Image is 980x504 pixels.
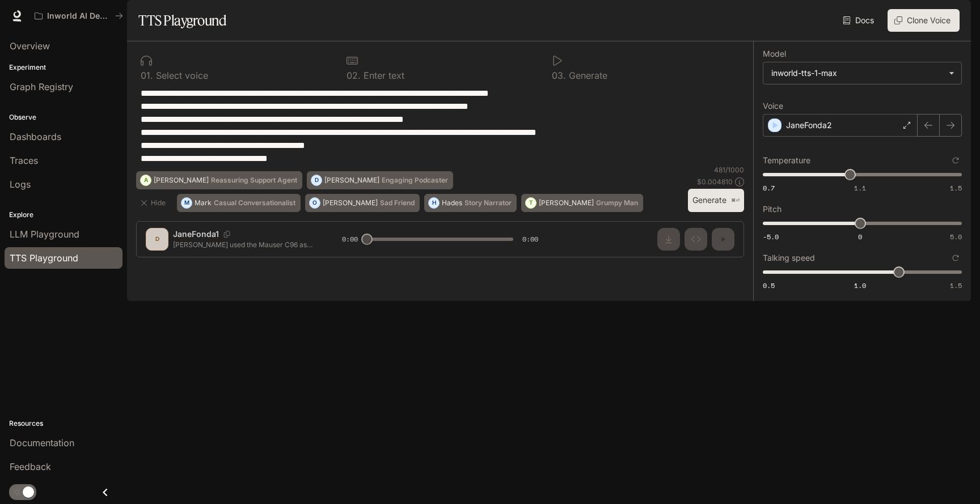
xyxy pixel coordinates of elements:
[141,71,153,80] p: 0 1 .
[763,62,961,84] div: inworld-tts-1-max
[688,189,744,212] button: Generate⌘⏎
[153,71,208,80] p: Select voice
[195,200,212,206] p: Mark
[310,194,320,212] div: O
[763,183,775,193] span: 0.7
[136,194,172,212] button: Hide
[858,232,862,242] span: 0
[347,71,361,80] p: 0 2 .
[763,156,810,164] p: Temperature
[596,200,638,206] p: Grumpy Man
[47,11,111,21] p: Inworld AI Demos
[854,281,866,290] span: 1.0
[311,171,322,189] div: D
[442,200,462,206] p: Hades
[539,200,594,206] p: [PERSON_NAME]
[429,194,439,212] div: H
[949,252,962,264] button: Reset to default
[771,67,943,79] div: inworld-tts-1-max
[177,194,301,212] button: MMarkCasual Conversationalist
[361,71,404,80] p: Enter text
[854,183,866,193] span: 1.1
[526,194,536,212] div: T
[307,171,453,189] button: D[PERSON_NAME]Engaging Podcaster
[521,194,643,212] button: T[PERSON_NAME]Grumpy Man
[840,9,878,32] a: Docs
[29,5,128,27] button: All workspaces
[763,50,786,58] p: Model
[382,177,448,184] p: Engaging Podcaster
[323,200,378,206] p: [PERSON_NAME]
[786,120,832,131] p: JaneFonda2
[211,177,297,184] p: Reassuring Support Agent
[950,183,962,193] span: 1.5
[949,154,962,167] button: Reset to default
[566,71,607,80] p: Generate
[305,194,420,212] button: O[PERSON_NAME]Sad Friend
[324,177,379,184] p: [PERSON_NAME]
[763,281,775,290] span: 0.5
[888,9,960,32] button: Clone Voice
[181,194,192,212] div: M
[214,200,295,206] p: Casual Conversationalist
[138,9,226,32] h1: TTS Playground
[950,232,962,242] span: 5.0
[141,171,151,189] div: A
[380,200,415,206] p: Sad Friend
[763,232,779,242] span: -5.0
[763,205,782,213] p: Pitch
[424,194,517,212] button: HHadesStory Narrator
[464,200,512,206] p: Story Narrator
[154,177,209,184] p: [PERSON_NAME]
[763,102,783,110] p: Voice
[552,71,566,80] p: 0 3 .
[763,254,815,262] p: Talking speed
[731,197,740,204] p: ⌘⏎
[950,281,962,290] span: 1.5
[136,171,302,189] button: A[PERSON_NAME]Reassuring Support Agent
